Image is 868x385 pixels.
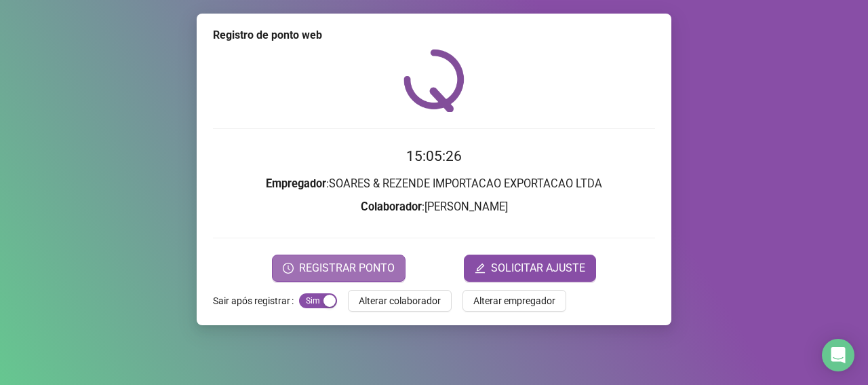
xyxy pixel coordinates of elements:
button: REGISTRAR PONTO [272,255,406,282]
span: SOLICITAR AJUSTE [491,260,585,276]
span: edit [475,263,486,274]
label: Sair após registrar [213,290,299,312]
h3: : [PERSON_NAME] [213,198,655,216]
span: REGISTRAR PONTO [299,260,395,276]
button: Alterar empregador [462,290,566,312]
span: Alterar colaborador [359,293,441,308]
img: QRPoint [403,49,465,112]
button: Alterar colaborador [348,290,452,312]
strong: Empregador [266,177,326,190]
time: 15:05:26 [406,148,462,164]
div: Registro de ponto web [213,27,655,43]
h3: : SOARES & REZENDE IMPORTACAO EXPORTACAO LTDA [213,175,655,193]
span: Alterar empregador [473,293,555,308]
span: clock-circle [283,263,294,274]
strong: Colaborador [361,200,422,213]
button: editSOLICITAR AJUSTE [464,255,596,282]
div: Open Intercom Messenger [822,339,854,371]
